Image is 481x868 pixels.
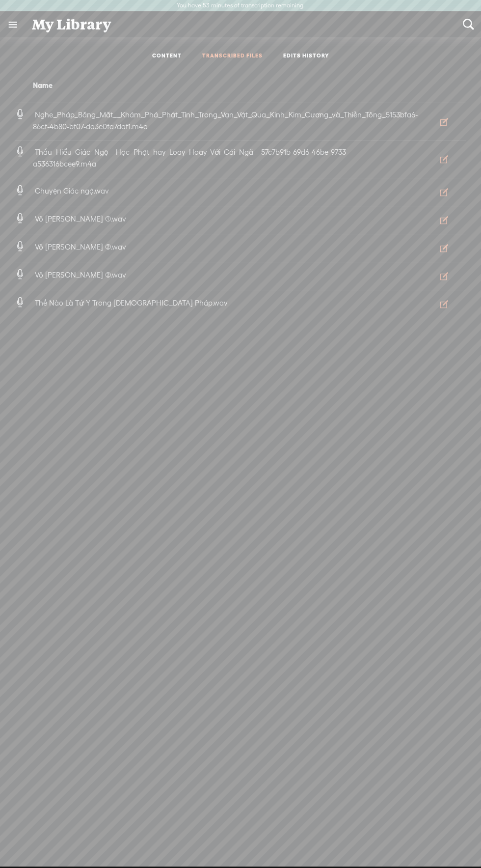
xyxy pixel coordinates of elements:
a: TRANSCRIBED FILES [202,52,263,60]
a: EDITS HISTORY [283,52,329,60]
span: Nghe_Pháp_Bằng_Mắt__Khám_Phá_Phật_Tính_Trong_Vạn_Vật_Qua_Kinh_Kim_Cương_và_Thiền_Tông_5153bfa6-86... [33,111,418,131]
span: Thấu_Hiểu_Giác_Ngộ__Học_Phật_hay_Loay_Hoay_Với_Cái_Ngã__57c7b91b-69d6-46be-9733-a536316bcee9.m4a [33,148,348,168]
span: Vô [PERSON_NAME] (1).wav [33,215,128,223]
div: My Library [25,12,456,37]
span: Thế Nào Là Tứ Y Trong [DEMOGRAPHIC_DATA] Pháp.wav [33,299,230,307]
span: Vô [PERSON_NAME] (2).wav [33,271,128,279]
a: CONTENT [152,52,182,60]
span: Vô [PERSON_NAME] (2).wav [33,243,128,251]
label: You have 53 minutes of transcription remaining. [177,2,305,10]
span: Chuyện Giác ngộ.wav [33,187,111,195]
div: Name [15,80,382,91]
